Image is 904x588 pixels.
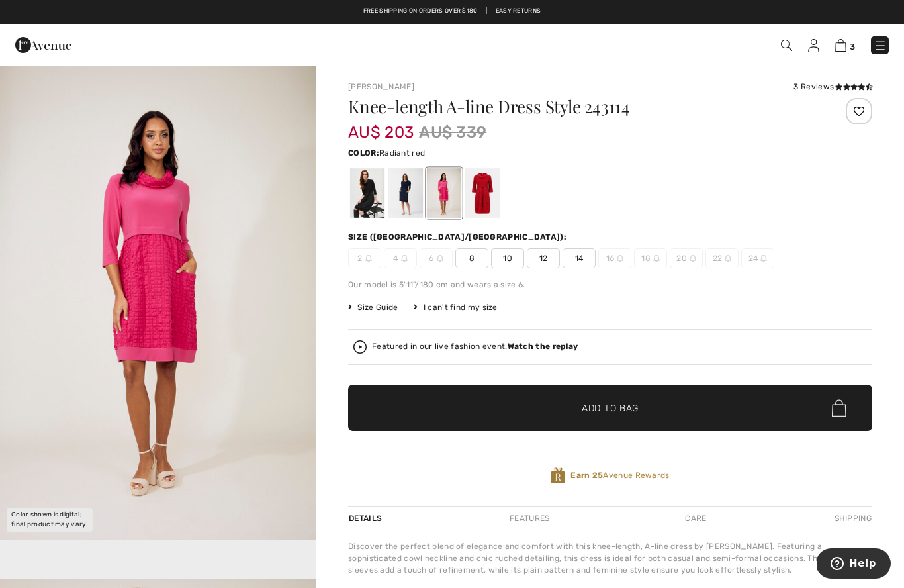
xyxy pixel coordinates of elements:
[760,255,767,262] img: ring-m.svg
[674,507,717,530] div: Care
[348,98,785,115] h1: Knee-length A-line Dress Style 243114
[634,248,667,268] span: 18
[835,37,855,53] a: 3
[348,231,569,243] div: Size ([GEOGRAPHIC_DATA]/[GEOGRAPHIC_DATA]):
[570,471,603,480] strong: Earn 25
[670,248,703,268] span: 20
[15,32,71,58] img: 1ère Avenue
[850,42,855,52] span: 3
[348,385,872,431] button: Add to Bag
[582,401,639,415] span: Add to Bag
[365,255,372,262] img: ring-m.svg
[348,301,398,313] span: Size Guide
[348,279,872,291] div: Our model is 5'11"/180 cm and wears a size 6.
[348,148,379,158] span: Color:
[350,168,384,218] div: Black
[653,255,660,262] img: ring-m.svg
[690,255,696,262] img: ring-m.svg
[363,7,478,16] a: Free shipping on orders over $180
[491,248,524,268] span: 10
[527,248,560,268] span: 12
[486,7,487,16] span: |
[388,168,423,218] div: Midnight Blue
[835,39,846,52] img: Shopping Bag
[570,469,669,481] span: Avenue Rewards
[793,81,872,93] div: 3 Reviews
[808,39,819,52] img: My Info
[781,40,792,51] img: Search
[353,340,367,354] img: Watch the replay
[348,82,414,91] a: [PERSON_NAME]
[348,110,414,142] span: AU$ 203
[874,39,887,52] img: Menu
[348,540,872,576] div: Discover the perfect blend of elegance and comfort with this knee-length, A-line dress by [PERSON...
[401,255,408,262] img: ring-m.svg
[7,508,93,532] div: Color shown is digital; final product may vary.
[15,38,71,50] a: 1ère Avenue
[598,248,631,268] span: 16
[437,255,443,262] img: ring-m.svg
[414,301,497,313] div: I can't find my size
[379,148,425,158] span: Radiant red
[420,248,453,268] span: 6
[725,255,731,262] img: ring-m.svg
[455,248,488,268] span: 8
[832,399,846,416] img: Bag.svg
[705,248,739,268] span: 22
[498,507,561,530] div: Features
[384,248,417,268] span: 4
[496,7,541,16] a: Easy Returns
[348,248,381,268] span: 2
[617,255,623,262] img: ring-m.svg
[508,342,578,351] strong: Watch the replay
[817,548,891,581] iframe: Opens a widget where you can find more information
[419,121,486,144] span: AU$ 339
[563,248,596,268] span: 14
[465,168,500,218] div: Radiant red
[427,168,461,218] div: Geranium
[551,467,565,485] img: Avenue Rewards
[741,248,774,268] span: 24
[831,507,872,530] div: Shipping
[348,507,385,530] div: Details
[372,342,578,351] div: Featured in our live fashion event.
